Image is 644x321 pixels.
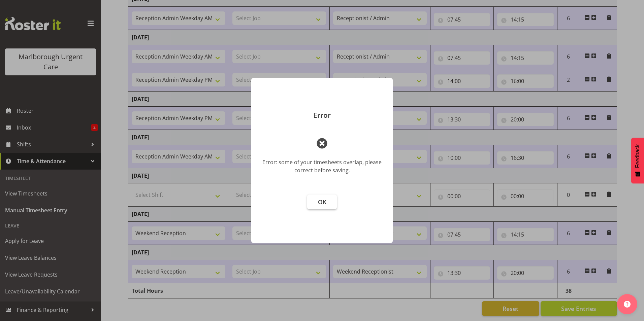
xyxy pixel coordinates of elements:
[631,138,644,183] button: Feedback - Show survey
[635,144,641,168] span: Feedback
[307,194,337,209] button: OK
[258,112,386,119] p: Error
[318,198,326,206] span: OK
[261,158,383,174] div: Error: some of your timesheets overlap, please correct before saving.
[624,301,631,308] img: help-xxl-2.png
